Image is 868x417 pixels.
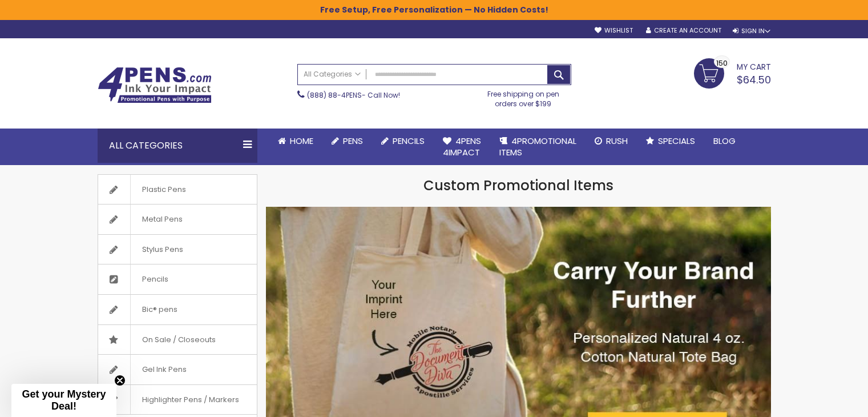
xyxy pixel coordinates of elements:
[637,129,704,154] a: Specials
[98,129,257,163] div: All Categories
[716,58,728,69] span: 150
[98,295,257,324] a: Bic® pens
[290,135,313,147] span: Home
[490,129,586,166] a: 4PROMOTIONALITEMS
[98,67,212,103] img: 4Pens Custom Pens and Promotional Products
[646,26,721,35] a: Create an Account
[307,90,362,100] a: (888) 88-4PENS
[98,325,257,355] a: On Sale / Closeouts
[130,205,194,234] span: Metal Pens
[130,175,197,205] span: Plastic Pens
[98,175,257,205] a: Plastic Pens
[475,85,571,108] div: Free shipping on pen orders over $199
[98,385,257,415] a: Highlighter Pens / Markers
[733,27,770,35] div: Sign In
[434,129,490,166] a: 4Pens4impact
[704,129,745,154] a: Blog
[98,355,257,384] a: Gel Ink Pens
[694,58,771,87] a: $64.50 150
[11,384,116,417] div: Get your Mystery Deal!Close teaser
[298,65,366,83] a: All Categories
[130,385,251,415] span: Highlighter Pens / Markers
[114,375,126,386] button: Close teaser
[737,73,771,87] span: $64.50
[443,135,481,158] span: 4Pens 4impact
[304,70,361,79] span: All Categories
[713,135,736,147] span: Blog
[130,295,189,324] span: Bic® pens
[130,355,198,384] span: Gel Ink Pens
[322,129,372,154] a: Pens
[98,264,257,294] a: Pencils
[22,388,106,412] span: Get your Mystery Deal!
[130,235,195,264] span: Stylus Pens
[658,135,695,147] span: Specials
[98,205,257,234] a: Metal Pens
[266,177,771,195] h1: Custom Promotional Items
[606,135,628,147] span: Rush
[499,135,576,158] span: 4PROMOTIONAL ITEMS
[343,135,363,147] span: Pens
[269,129,322,154] a: Home
[372,129,434,154] a: Pencils
[595,26,633,35] a: Wishlist
[98,235,257,264] a: Stylus Pens
[130,325,227,355] span: On Sale / Closeouts
[393,135,425,147] span: Pencils
[307,90,400,100] span: - Call Now!
[586,129,637,154] a: Rush
[130,264,180,294] span: Pencils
